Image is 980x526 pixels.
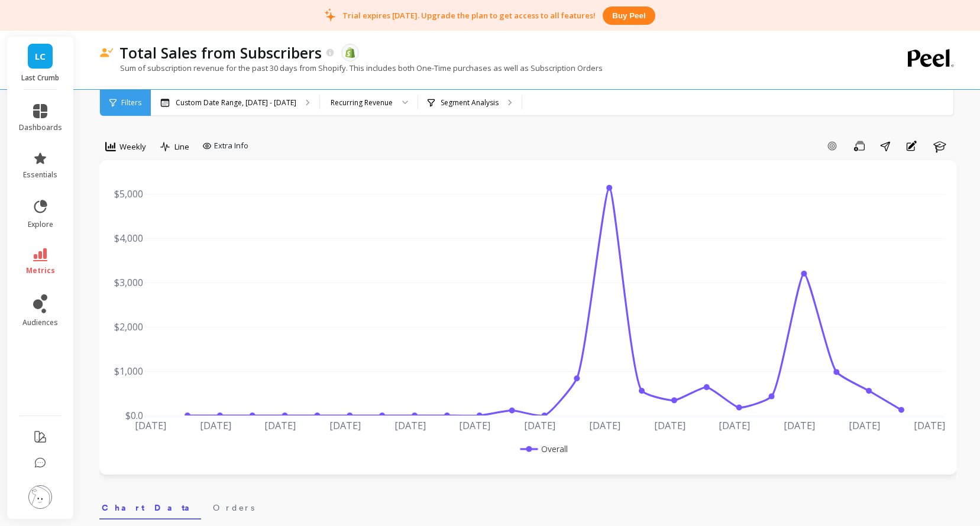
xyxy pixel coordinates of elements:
span: dashboards [19,123,62,132]
span: Orders [213,502,254,514]
p: Trial expires [DATE]. Upgrade the plan to get access to all features! [342,10,596,21]
span: explore [28,220,53,229]
span: Chart Data [102,502,199,514]
button: Buy peel [603,7,655,25]
p: Last Crumb [19,73,62,83]
nav: Tabs [99,492,956,519]
span: metrics [26,266,55,275]
img: header icon [99,48,114,58]
p: Sum of subscription revenue for the past 30 days from Shopify. This includes both One-Time purcha... [99,63,603,73]
span: Weekly [119,141,146,152]
p: Total Sales from Subscribers [119,43,322,63]
img: profile picture [28,485,52,509]
span: Extra Info [214,140,248,152]
div: Recurring Revenue [331,97,393,108]
img: api.shopify.svg [345,47,355,58]
span: essentials [23,170,57,180]
p: Custom Date Range, [DATE] - [DATE] [176,98,296,108]
span: Filters [121,98,141,108]
span: LC [35,50,46,63]
p: Segment Analysis [441,98,499,108]
span: Line [174,141,189,152]
span: audiences [22,318,58,327]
